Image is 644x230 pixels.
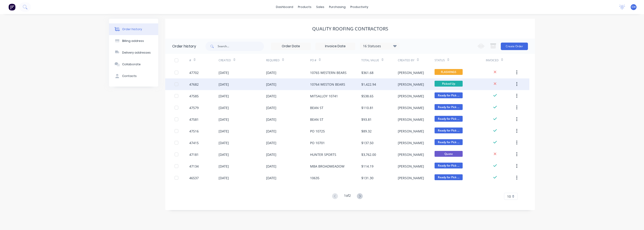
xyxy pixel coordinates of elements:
[361,70,373,75] div: $361.68
[122,62,141,66] div: Collaborate
[310,105,323,110] div: BEAN ST
[296,4,314,11] div: products
[398,58,414,62] div: Created By
[361,94,373,99] div: $538.65
[266,140,276,145] div: [DATE]
[361,175,373,180] div: $131.30
[435,128,463,133] span: Ready for Pick ...
[435,104,463,110] span: Ready for Pick ...
[361,140,373,145] div: $137.50
[486,58,499,62] div: Invoiced
[310,117,323,122] div: BEAN ST
[361,129,372,134] div: $89.32
[219,175,229,180] div: [DATE]
[109,70,158,82] button: Contacts
[435,81,463,87] span: Picked Up
[310,152,336,157] div: HUNTER SPORTS
[316,43,355,50] input: Invoice Date
[189,164,199,169] div: 47134
[8,4,15,11] img: Factory
[218,42,264,51] input: Search...
[435,116,463,122] span: Ready for Pick ...
[172,44,196,49] div: Order history
[398,54,434,67] div: Created By
[122,51,151,55] div: Delivery addresses
[189,152,199,157] div: 47181
[398,129,424,134] div: [PERSON_NAME]
[219,82,229,87] div: [DATE]
[219,54,266,67] div: Created
[266,94,276,99] div: [DATE]
[189,129,199,134] div: 47516
[435,139,463,145] span: Ready for Pick ...
[361,164,373,169] div: $114.19
[189,94,199,99] div: 47585
[266,164,276,169] div: [DATE]
[271,43,311,50] input: Order Date
[312,26,388,32] div: QUALITY ROOFING CONTRACTORS
[398,94,424,99] div: [PERSON_NAME]
[266,70,276,75] div: [DATE]
[361,54,398,67] div: Total Value
[266,58,280,62] div: Required
[486,54,515,67] div: Invoiced
[109,35,158,47] button: Billing address
[398,140,424,145] div: [PERSON_NAME]
[507,194,511,199] span: 10
[310,129,325,134] div: PO 10725
[398,175,424,180] div: [PERSON_NAME]
[310,82,345,87] div: 10764 WESTON BEARS
[435,92,463,98] span: Ready for Pick ...
[361,58,379,62] div: Total Value
[435,163,463,168] span: Ready for Pick ...
[314,4,327,11] div: sales
[266,54,310,67] div: Required
[266,82,276,87] div: [DATE]
[219,117,229,122] div: [DATE]
[632,5,636,9] span: CH
[266,105,276,110] div: [DATE]
[398,70,424,75] div: [PERSON_NAME]
[310,94,338,99] div: MITSALLOY 10741
[310,54,361,67] div: PO #
[109,23,158,35] button: Order history
[266,129,276,134] div: [DATE]
[219,152,229,157] div: [DATE]
[398,117,424,122] div: [PERSON_NAME]
[122,74,137,78] div: Contacts
[266,175,276,180] div: [DATE]
[219,164,229,169] div: [DATE]
[310,175,319,180] div: 10635
[435,151,463,157] span: Quote
[189,140,199,145] div: 47415
[398,105,424,110] div: [PERSON_NAME]
[266,117,276,122] div: [DATE]
[122,39,144,43] div: Billing address
[310,140,325,145] div: PO 10701
[501,43,528,50] button: Create Order
[310,164,344,169] div: MBA BROADMEADOW
[109,47,158,58] button: Delivery addresses
[361,117,372,122] div: $93.81
[435,54,486,67] div: Status
[266,152,276,157] div: [DATE]
[219,94,229,99] div: [DATE]
[219,70,229,75] div: [DATE]
[435,174,463,180] span: Ready for Pick ...
[189,54,219,67] div: #
[189,175,199,180] div: 46537
[189,82,199,87] div: 47682
[189,117,199,122] div: 47581
[310,58,316,62] div: PO #
[122,27,142,31] div: Order history
[219,58,231,62] div: Created
[310,70,347,75] div: 10765 WESTERN BEARS
[344,193,351,200] div: 1 of 2
[219,105,229,110] div: [DATE]
[360,44,399,49] div: 16 Statuses
[189,105,199,110] div: 47579
[361,152,376,157] div: $3,762.00
[361,82,376,87] div: $1,422.94
[327,4,348,11] div: purchasing
[361,105,373,110] div: $110.81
